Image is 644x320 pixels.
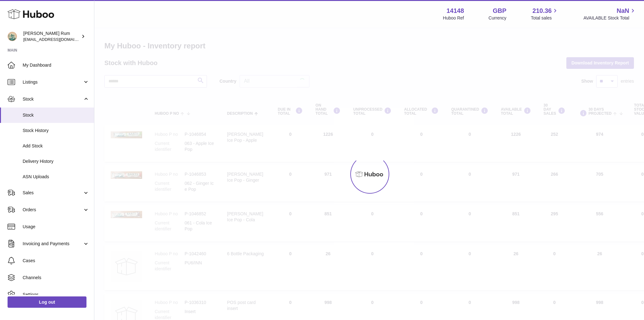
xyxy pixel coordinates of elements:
[23,30,80,42] div: [PERSON_NAME] Rum
[23,79,83,85] span: Listings
[617,7,629,15] span: NaN
[23,96,83,102] span: Stock
[23,158,89,164] span: Delivery History
[583,15,636,21] span: AVAILABLE Stock Total
[493,7,506,15] strong: GBP
[532,7,552,15] span: 210.36
[23,112,89,118] span: Stock
[23,37,92,42] span: [EMAIL_ADDRESS][DOMAIN_NAME]
[23,224,89,230] span: Usage
[531,15,559,21] span: Total sales
[23,292,89,298] span: Settings
[531,7,559,21] a: 210.36 Total sales
[23,190,83,196] span: Sales
[23,62,89,68] span: My Dashboard
[8,296,86,308] a: Log out
[8,32,17,41] img: mail@bartirum.wales
[583,7,636,21] a: NaN AVAILABLE Stock Total
[23,258,89,264] span: Cases
[23,241,83,247] span: Invoicing and Payments
[23,207,83,213] span: Orders
[443,15,464,21] div: Huboo Ref
[447,7,464,15] strong: 14148
[489,15,507,21] div: Currency
[23,174,89,180] span: ASN Uploads
[23,143,89,149] span: Add Stock
[23,128,89,134] span: Stock History
[23,275,89,281] span: Channels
